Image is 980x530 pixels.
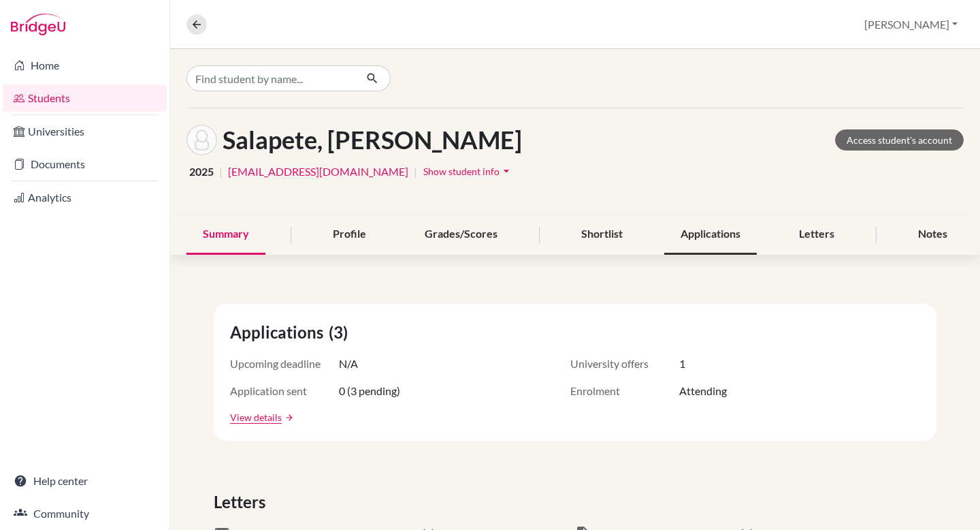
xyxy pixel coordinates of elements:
[3,52,167,79] a: Home
[230,383,339,399] span: Application sent
[423,166,500,177] span: Show student info
[679,383,727,399] span: Attending
[3,118,167,145] a: Universities
[186,215,265,255] div: Summary
[570,356,679,372] span: University offers
[408,215,514,255] div: Grades/Scores
[223,125,522,155] h1: Salapete, [PERSON_NAME]
[414,163,417,180] span: |
[3,184,167,211] a: Analytics
[570,383,679,399] span: Enrolment
[329,320,353,345] span: (3)
[282,413,294,422] a: arrow_forward
[186,125,217,155] img: Pierre-Olivier Salapete's avatar
[186,65,355,91] input: Find student by name...
[858,12,964,37] button: [PERSON_NAME]
[3,500,167,527] a: Community
[679,356,685,372] span: 1
[500,164,513,178] i: arrow_drop_down
[565,215,639,255] div: Shortlist
[3,151,167,178] a: Documents
[219,163,223,180] span: |
[228,163,408,180] a: [EMAIL_ADDRESS][DOMAIN_NAME]
[214,490,271,514] span: Letters
[3,84,167,112] a: Students
[339,356,358,372] span: N/A
[230,410,282,424] a: View details
[783,215,851,255] div: Letters
[339,383,400,399] span: 0 (3 pending)
[902,215,964,255] div: Notes
[189,163,214,180] span: 2025
[316,215,382,255] div: Profile
[11,14,65,35] img: Bridge-U
[423,161,514,182] button: Show student infoarrow_drop_down
[230,320,329,345] span: Applications
[230,356,339,372] span: Upcoming deadline
[3,467,167,495] a: Help center
[835,129,964,151] a: Access student's account
[664,215,757,255] div: Applications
